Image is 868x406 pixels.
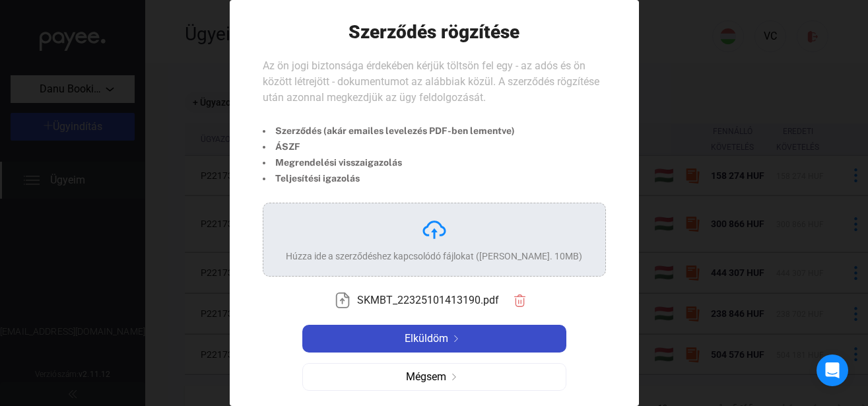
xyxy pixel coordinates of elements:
img: arrow-right-grey [446,374,462,380]
span: SKMBT_22325101413190.pdf [357,292,499,308]
button: trash-red [506,287,533,314]
img: trash-red [513,294,527,308]
div: Húzza ide a szerződéshez kapcsolódó fájlokat ([PERSON_NAME]. 10MB) [286,250,582,263]
div: Open Intercom Messenger [817,355,848,386]
button: Mégsemarrow-right-grey [302,363,566,391]
li: Szerződés (akár emailes levelezés PDF-ben lementve) [263,123,515,139]
span: Mégsem [406,369,446,385]
img: upload-paper [335,292,351,308]
span: Az ön jogi biztonsága érdekében kérjük töltsön fel egy - az adós és ön között létrejött - dokumen... [263,59,599,104]
h1: Szerződés rögzítése [349,20,519,44]
span: Elküldöm [405,331,448,347]
li: Megrendelési visszaigazolás [263,154,515,170]
img: arrow-right-white [448,335,464,342]
button: Elküldömarrow-right-white [302,325,566,353]
li: ÁSZF [263,139,515,154]
img: upload-cloud [421,217,448,243]
li: Teljesítési igazolás [263,170,515,186]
